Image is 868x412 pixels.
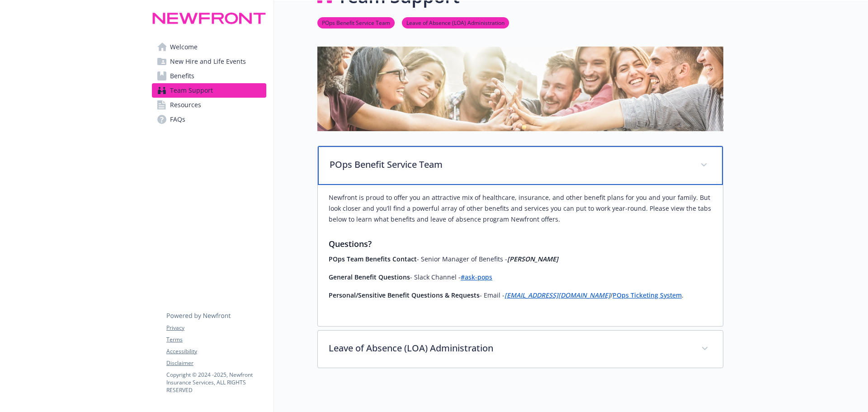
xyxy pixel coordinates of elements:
[170,54,246,69] span: New Hire and Life Events
[166,359,266,367] a: Disclaimer
[505,291,610,299] a: [EMAIL_ADDRESS][DOMAIN_NAME]
[170,69,194,83] span: Benefits
[318,331,723,368] div: Leave of Absence (LOA) Administration
[166,336,266,344] a: Terms
[613,291,682,299] a: POps Ticketing System
[152,54,266,69] a: New Hire and Life Events
[329,291,480,299] strong: Personal/Sensitive Benefit Questions & Requests
[329,237,712,250] h3: Questions?
[166,347,266,355] a: Accessibility
[317,18,395,27] a: POps Benefit Service Team
[329,255,417,263] strong: POps Team Benefits Contact
[329,192,712,225] p: Newfront is proud to offer you an attractive mix of healthcare, insurance, and other benefit plan...
[329,273,410,281] strong: General Benefit Questions
[170,83,213,98] span: Team Support
[152,40,266,54] a: Welcome
[318,185,723,326] div: POps Benefit Service Team
[152,98,266,112] a: Resources
[461,273,492,281] a: #ask-pops
[330,158,689,171] p: POps Benefit Service Team
[170,98,201,112] span: Resources
[318,146,723,185] div: POps Benefit Service Team
[329,341,690,355] p: Leave of Absence (LOA) Administration
[152,112,266,127] a: FAQs
[170,112,185,127] span: FAQs
[152,69,266,83] a: Benefits
[402,18,509,27] a: Leave of Absence (LOA) Administration
[329,290,712,301] p: - Email - / .
[317,47,723,131] img: team support page banner
[166,371,266,394] p: Copyright © 2024 - 2025 , Newfront Insurance Services, ALL RIGHTS RESERVED
[329,254,712,265] p: - Senior Manager of Benefits -
[170,40,198,54] span: Welcome
[329,272,712,283] p: - Slack Channel -
[166,324,266,332] a: Privacy
[152,83,266,98] a: Team Support
[507,255,558,263] strong: [PERSON_NAME]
